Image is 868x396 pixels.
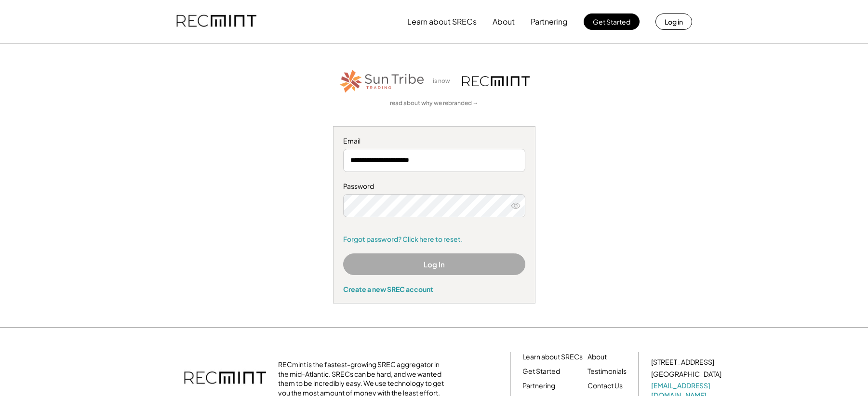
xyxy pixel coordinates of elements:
div: [GEOGRAPHIC_DATA] [651,370,721,379]
button: Get Started [584,13,640,30]
a: About [588,352,607,362]
img: recmint-logotype%403x.png [462,76,530,86]
button: Log in [655,13,692,30]
a: Get Started [522,367,560,376]
button: Log In [343,253,525,275]
div: is now [430,77,457,85]
img: recmint-logotype%403x.png [184,362,266,396]
div: Email [343,136,525,146]
a: Learn about SRECs [522,352,583,362]
a: Testimonials [588,367,627,376]
a: Partnering [522,381,555,391]
button: About [493,12,515,31]
img: recmint-logotype%403x.png [176,5,256,38]
div: Password [343,182,525,191]
a: read about why we rebranded → [390,99,479,107]
a: Contact Us [588,381,623,391]
div: Create a new SREC account [343,285,525,293]
div: [STREET_ADDRESS] [651,357,714,367]
button: Learn about SRECs [407,12,477,31]
a: Forgot password? Click here to reset. [343,235,525,244]
button: Partnering [531,12,568,31]
img: STT_Horizontal_Logo%2B-%2BColor.png [339,68,426,94]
